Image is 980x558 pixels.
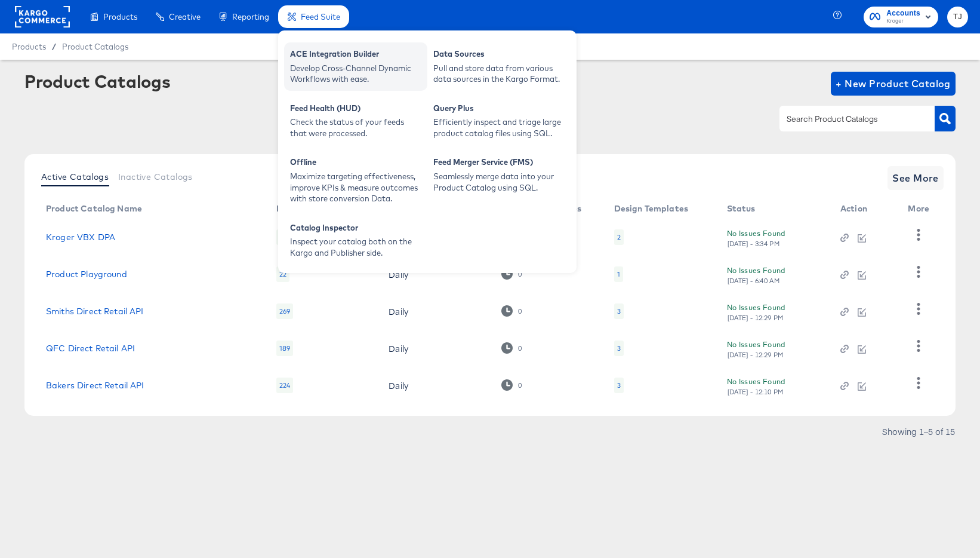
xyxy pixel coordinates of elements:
a: Product Catalogs [62,42,128,51]
span: Products [103,12,137,22]
div: 3 [617,381,621,390]
div: 3 [614,378,624,393]
div: 0 [501,342,522,354]
div: Design Templates [614,204,688,213]
div: 2 [617,232,621,242]
a: Kroger VBX DPA [46,232,115,242]
div: 3 [617,306,621,316]
div: 269 [276,303,293,319]
div: 224 [276,378,293,393]
div: 0 [501,379,522,391]
div: Product Catalogs [24,72,170,91]
span: TJ [952,10,963,24]
div: 0 [517,307,522,315]
div: 2 [614,229,624,245]
a: Smiths Direct Retail API [46,306,144,316]
td: Daily [379,330,491,367]
span: Reporting [232,12,269,22]
div: 3 [617,344,621,353]
button: See More [887,166,944,190]
span: + New Product Catalog [836,75,951,92]
button: TJ [947,7,968,27]
td: Daily [379,293,491,330]
span: Accounts [886,7,920,20]
div: 22 [276,266,289,282]
span: Active Catalogs [41,172,109,182]
div: 1 [617,269,620,279]
th: Action [831,200,898,219]
div: Showing 1–5 of 15 [882,427,956,436]
a: QFC Direct Retail API [46,344,135,353]
div: 3 [614,341,624,356]
th: Status [717,200,831,219]
div: 3 [614,303,624,319]
span: Inactive Catalogs [118,172,193,182]
a: Bakers Direct Retail API [46,381,144,390]
th: More [898,200,944,219]
div: 189 [276,341,293,356]
span: Kroger [886,17,920,26]
div: 0 [501,268,522,280]
span: Feed Suite [301,12,340,22]
div: 1 [614,266,623,282]
a: Product Playground [46,269,127,279]
div: 0 [517,344,522,352]
div: 0 [517,381,522,390]
div: 0 [501,305,522,317]
div: 0 [517,270,522,278]
div: No. Products [276,204,329,213]
input: Search Product Catalogs [784,112,911,126]
div: 9776 [276,229,297,245]
span: Creative [169,12,201,22]
button: + New Product Catalog [831,72,956,96]
td: Daily [379,256,491,293]
span: / [46,42,62,51]
td: Daily [379,367,491,404]
div: Product Catalog Name [46,204,142,213]
button: AccountsKroger [864,7,938,27]
span: Products [12,42,46,51]
span: See More [892,170,939,186]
